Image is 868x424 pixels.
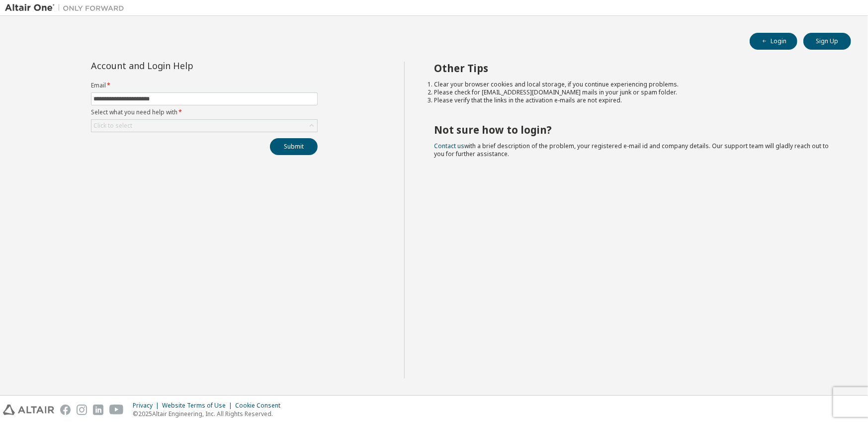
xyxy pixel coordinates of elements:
[162,402,235,410] div: Website Terms of Use
[91,108,318,116] label: Select what you need help with
[434,96,834,104] li: Please verify that the links in the activation e-mails are not expired.
[3,405,54,415] img: altair_logo.svg
[803,33,851,50] button: Sign Up
[750,33,797,50] button: Login
[91,120,317,132] div: Click to select
[5,3,129,13] img: Altair One
[434,123,834,136] h2: Not sure how to login?
[91,62,272,70] div: Account and Login Help
[93,405,103,415] img: linkedin.svg
[270,138,318,155] button: Submit
[434,142,465,150] a: Contact us
[434,81,834,88] li: Clear your browser cookies and local storage, if you continue experiencing problems.
[77,405,87,415] img: instagram.svg
[434,142,829,158] span: with a brief description of the problem, your registered e-mail id and company details. Our suppo...
[133,410,286,418] p: © 2025 Altair Engineering, Inc. All Rights Reserved.
[235,402,286,410] div: Cookie Consent
[434,88,834,96] li: Please check for [EMAIL_ADDRESS][DOMAIN_NAME] mails in your junk or spam folder.
[60,405,71,415] img: facebook.svg
[93,122,132,130] div: Click to select
[133,402,162,410] div: Privacy
[91,82,318,89] label: Email
[109,405,124,415] img: youtube.svg
[434,62,834,75] h2: Other Tips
